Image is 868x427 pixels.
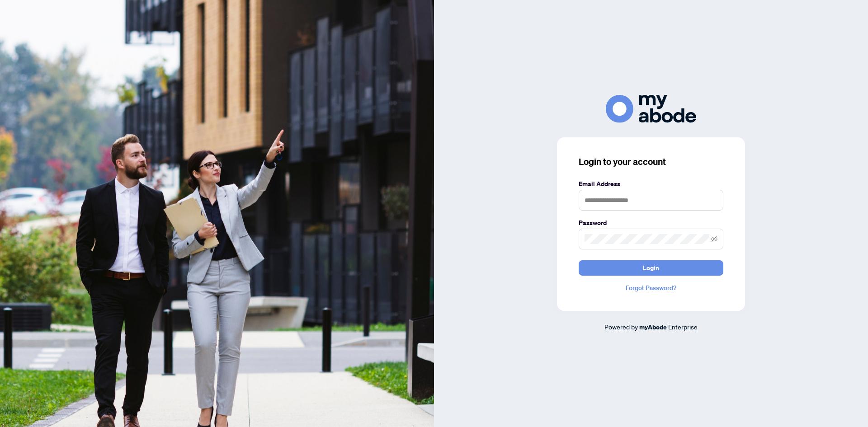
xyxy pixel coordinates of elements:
label: Email Address [579,179,723,189]
span: Enterprise [668,323,698,331]
span: eye-invisible [711,236,717,242]
h3: Login to your account [579,155,723,168]
a: myAbode [639,322,667,332]
label: Password [579,218,723,228]
span: Powered by [604,323,638,331]
button: Login [579,260,723,276]
span: Login [643,261,659,275]
img: ma-logo [606,95,696,122]
a: Forgot Password? [579,283,723,293]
